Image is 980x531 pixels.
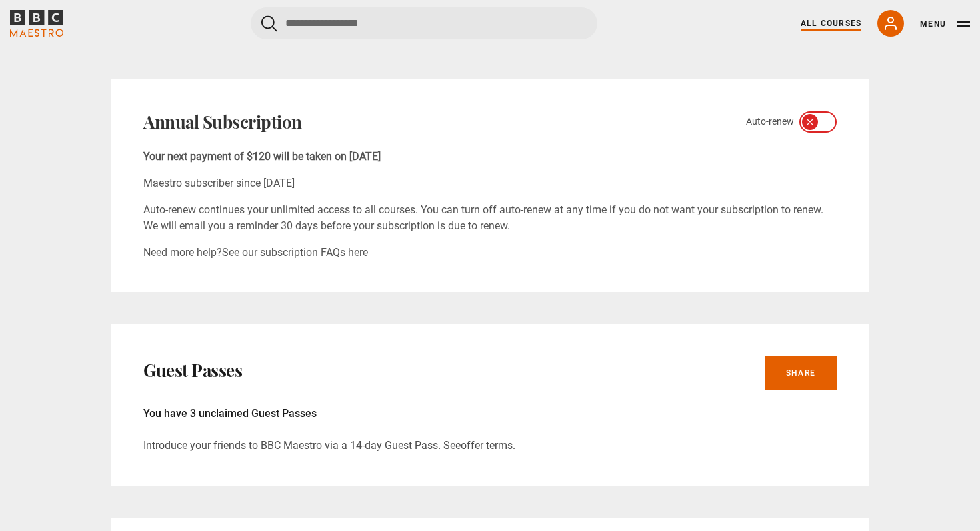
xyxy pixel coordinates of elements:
[143,111,302,133] h2: Annual Subscription
[222,246,368,259] a: See our subscription FAQs here
[143,150,381,163] b: Your next payment of $120 will be taken on [DATE]
[261,15,277,32] button: Submit the search query
[746,115,794,129] span: Auto-renew
[143,406,837,422] p: You have 3 unclaimed Guest Passes
[143,360,242,381] h2: Guest Passes
[801,17,861,29] a: All Courses
[143,202,837,234] p: Auto-renew continues your unlimited access to all courses. You can turn off auto-renew at any tim...
[765,356,837,390] a: Share
[143,175,837,191] p: Maestro subscriber since [DATE]
[920,17,970,31] button: Toggle navigation
[10,10,63,37] svg: BBC Maestro
[143,438,837,454] p: Introduce your friends to BBC Maestro via a 14-day Guest Pass. See .
[143,245,837,261] p: Need more help?
[251,7,597,39] input: Search
[461,439,513,452] a: offer terms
